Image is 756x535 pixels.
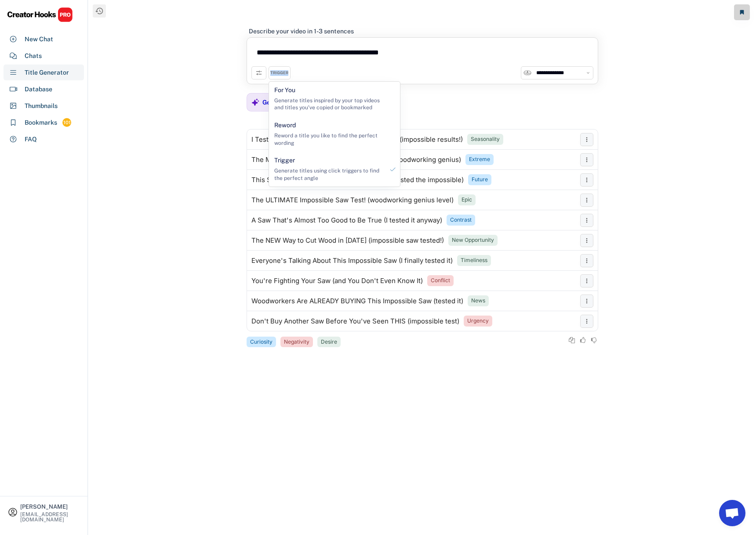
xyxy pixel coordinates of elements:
a: Open chat [719,500,745,526]
div: The ULTIMATE Impossible Saw Test! (woodworking genius level) [251,197,454,204]
div: Woodworkers Are ALREADY BUYING This Impossible Saw (tested it) [251,298,463,305]
div: Database [25,85,52,94]
div: Generate titles inspired by your top videos and titles you've copied or bookmarked [274,97,384,112]
img: unnamed.jpg [523,69,531,77]
div: Curiosity [250,338,273,346]
div: For You [274,86,295,95]
div: Generate title ideas [262,98,322,106]
div: Chats [25,51,42,61]
div: Thumbnails [25,101,58,111]
div: This Saw Will Change Woodworking Forever (tested the impossible) [251,176,464,183]
div: News [471,297,485,305]
div: [EMAIL_ADDRESS][DOMAIN_NAME] [20,512,80,522]
div: Timeliness [461,257,487,264]
div: Don't Buy Another Saw Before You've Seen THIS (impossible test) [251,318,459,325]
div: Desire [321,338,337,346]
div: Seasonality [471,136,500,143]
div: You're Fighting Your Saw (and You Don't Even Know It) [251,277,423,284]
div: Extreme [469,156,490,163]
div: Title Generator [25,68,69,77]
div: 101 [62,119,71,126]
div: Urgency [467,317,489,325]
div: New Chat [25,35,53,44]
div: I Tested Winter's HOTTEST Woodworking Saw (impossible results!) [251,136,463,143]
div: Bookmarks [25,118,57,127]
div: Contrast [450,216,472,224]
div: FAQ [25,135,37,144]
div: Generate titles using click triggers to find the perfect angle [274,167,384,182]
div: Epic [462,196,472,204]
div: Everyone's Talking About This Impossible Saw (I finally tested it) [251,257,453,264]
div: Reword a title you like to find the perfect wording [274,132,384,147]
div: [PERSON_NAME] [20,504,80,510]
div: A Saw That's Almost Too Good to Be True (I tested it anyway) [251,217,442,224]
div: Describe your video in 1-3 sentences [249,27,354,35]
div: The Most IMPOSSIBLE Saw I've Ever Tested (woodworking genius) [251,156,461,163]
div: The NEW Way to Cut Wood in [DATE] (impossible saw tested!) [251,237,444,244]
div: Conflict [431,277,450,284]
div: Reword [274,121,296,130]
div: Future [472,176,488,183]
img: CHPRO%20Logo.svg [7,7,73,22]
div: TRIGGER [270,70,288,76]
div: New Opportunity [452,237,494,244]
div: Trigger [274,156,295,165]
div: Negativity [284,338,309,346]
